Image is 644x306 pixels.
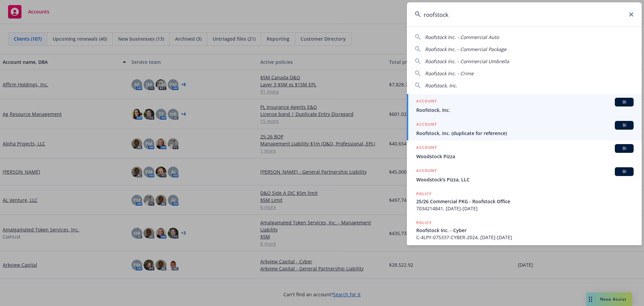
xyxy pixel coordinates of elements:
[416,227,634,234] span: Roofstock Inc. - Cyber
[425,58,509,64] span: Roofstock Inc. - Commercial Umbrella
[416,205,634,212] span: 7034214841, [DATE]-[DATE]
[407,94,642,117] a: ACCOUNTBIRoofstock, Inc.
[407,164,642,187] a: ACCOUNTBIWoodstock's Pizza, LLC
[618,145,631,151] span: BI
[416,98,437,106] h5: ACCOUNT
[618,169,631,175] span: BI
[416,153,634,160] span: Woodstock Pizza
[416,190,432,197] h5: POLICY
[416,176,634,183] span: Woodstock's Pizza, LLC
[416,121,437,129] h5: ACCOUNT
[425,34,499,40] span: Roofstock Inc. - Commercial Auto
[407,187,642,216] a: POLICY25/26 Commercial PKG - Roofstock Office7034214841, [DATE]-[DATE]
[416,234,634,241] span: C-4LPY-075337-CYBER-2024, [DATE]-[DATE]
[416,144,437,152] h5: ACCOUNT
[416,167,437,175] h5: ACCOUNT
[407,216,642,245] a: POLICYRoofstock Inc. - CyberC-4LPY-075337-CYBER-2024, [DATE]-[DATE]
[416,198,634,205] span: 25/26 Commercial PKG - Roofstock Office
[416,130,634,137] span: Roofstock, Inc. (duplicate for reference)
[407,117,642,140] a: ACCOUNTBIRoofstock, Inc. (duplicate for reference)
[425,70,474,77] span: Roofstock Inc. - Crime
[416,219,432,226] h5: POLICY
[425,46,506,52] span: Roofstock Inc. - Commercial Package
[425,82,457,89] span: Roofstock, Inc.
[416,106,634,114] span: Roofstock, Inc.
[618,99,631,105] span: BI
[618,122,631,128] span: BI
[407,140,642,164] a: ACCOUNTBIWoodstock Pizza
[407,2,642,27] input: Search...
